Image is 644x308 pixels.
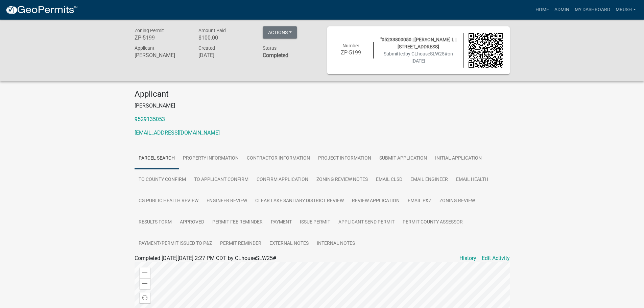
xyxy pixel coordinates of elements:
[552,3,572,16] a: Admin
[135,34,189,41] h6: ZP-5199
[312,169,372,191] a: Zoning Review Notes
[135,116,165,122] a: 9529135053
[135,129,220,136] a: [EMAIL_ADDRESS][DOMAIN_NAME]
[482,254,510,262] a: Edit Activity
[405,51,448,56] span: by CLhouseSLW25#
[314,148,375,169] a: Project Information
[253,169,312,191] a: Confirm Application
[533,3,552,16] a: Home
[135,102,510,110] p: [PERSON_NAME]
[452,169,492,191] a: Email Health
[140,278,150,289] div: Zoom out
[313,233,359,255] a: Internal Notes
[380,37,456,49] span: "05233800050 | [PERSON_NAME] L | [STREET_ADDRESS]
[251,190,348,212] a: Clear Lake Sanitary District Review
[572,3,613,16] a: My Dashboard
[135,169,190,191] a: To County Confirm
[406,169,452,191] a: Email Engineer
[216,233,265,255] a: Permit Reminder
[399,212,467,233] a: Permit County Assessor
[431,148,486,169] a: Initial Application
[334,212,399,233] a: Applicant Send Permit
[135,233,216,255] a: Payment/Permit Issued to P&Z
[263,52,288,58] strong: Completed
[135,89,510,99] h4: Applicant
[342,43,359,48] span: Number
[140,292,150,303] div: Find my location
[198,52,253,58] h6: [DATE]
[198,45,215,51] span: Created
[176,212,208,233] a: Approved
[135,255,276,261] span: Completed [DATE][DATE] 2:27 PM CDT by CLhouseSLW25#
[198,34,253,41] h6: $100.00
[179,148,243,169] a: Property Information
[263,26,297,39] button: Actions
[375,148,431,169] a: Submit Application
[135,52,189,58] h6: [PERSON_NAME]
[140,267,150,278] div: Zoom in
[384,51,453,64] span: Submitted on [DATE]
[613,3,639,16] a: MRush
[198,28,226,33] span: Amount Paid
[243,148,314,169] a: Contractor Information
[267,212,296,233] a: Payment
[190,169,253,191] a: To Applicant Confirm
[135,212,176,233] a: Results Form
[372,169,406,191] a: Email CLSD
[263,45,277,51] span: Status
[202,190,251,212] a: Engineer Review
[135,45,154,51] span: Applicant
[296,212,334,233] a: Issue Permit
[135,190,202,212] a: CG Public Health Review
[404,190,435,212] a: Email P&Z
[459,254,476,262] a: History
[469,33,503,68] img: QR code
[334,49,368,56] h6: ZP-5199
[135,28,164,33] span: Zoning Permit
[135,148,179,169] a: Parcel Search
[348,190,404,212] a: Review Application
[435,190,479,212] a: Zoning Review
[265,233,313,255] a: External Notes
[208,212,267,233] a: Permit Fee Reminder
